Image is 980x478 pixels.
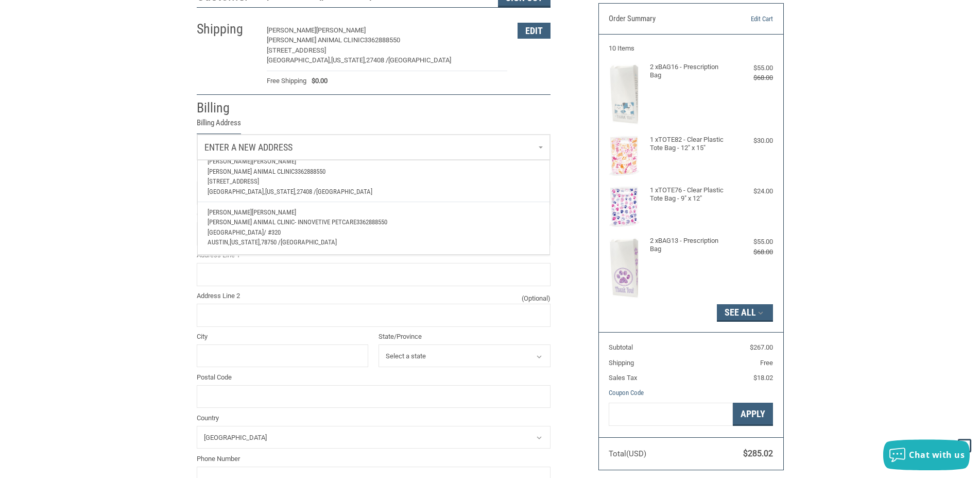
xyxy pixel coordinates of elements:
span: Shipping [609,359,634,367]
label: Address Line 1 [197,250,551,260]
span: [GEOGRAPHIC_DATA] [316,188,372,195]
span: Austin, [208,238,230,246]
h3: Order Summary [609,14,720,24]
span: 3362888550 [295,168,325,175]
button: Apply [733,403,773,426]
span: 3362888550 [356,218,387,226]
span: [GEOGRAPHIC_DATA], [208,188,265,195]
h4: 2 x BAG13 - Prescription Bag [650,237,730,254]
label: Postal Code [197,372,551,383]
a: Enter or select a different address [197,135,550,160]
h4: 1 x TOTE76 - Clear Plastic Tote Bag - 9" x 12" [650,186,730,203]
span: [PERSON_NAME] Animal Clinic [267,36,364,44]
span: [PERSON_NAME] [208,208,252,216]
span: [PERSON_NAME] Animal Clinic [208,168,295,175]
span: [PERSON_NAME] Animal Clinic- Innovetive Petcare [208,218,356,226]
h3: 10 Items [609,44,773,53]
span: [GEOGRAPHIC_DATA], [267,56,331,64]
span: [PERSON_NAME] [208,157,252,165]
span: [PERSON_NAME] [252,208,296,216]
span: [STREET_ADDRESS] [267,46,326,54]
a: [PERSON_NAME][PERSON_NAME][PERSON_NAME] Animal Clinic3362888550[STREET_ADDRESS][GEOGRAPHIC_DATA],... [202,152,544,202]
label: First Name [197,169,369,179]
button: Edit [518,23,551,39]
div: $55.00 [732,237,773,247]
div: $24.00 [732,186,773,196]
h4: 1 x TOTE82 - Clear Plastic Tote Bag - 12" x 15" [650,136,730,153]
div: $68.00 [732,73,773,83]
button: Chat with us [883,439,970,470]
label: State/Province [379,332,551,342]
h4: 2 x BAG16 - Prescription Bag [650,63,730,80]
label: Address Line 2 [197,291,551,301]
label: Country [197,413,551,423]
span: [US_STATE], [331,56,366,64]
small: (Optional) [522,293,551,304]
button: See All [717,304,773,322]
span: Free Shipping [267,76,306,86]
span: $285.02 [743,449,773,458]
span: [US_STATE], [265,188,297,195]
span: Enter a new address [204,142,293,153]
a: Edit Cart [720,14,773,24]
legend: Billing Address [197,117,241,134]
span: [GEOGRAPHIC_DATA] [388,56,451,64]
span: Free [760,359,773,367]
span: Subtotal [609,343,633,351]
label: Company Name [197,209,551,220]
a: [PERSON_NAME][PERSON_NAME][PERSON_NAME] Animal Clinic- Innovetive Petcare3362888550[GEOGRAPHIC_DA... [202,202,544,254]
span: 27408 / [366,56,388,64]
span: Chat with us [909,449,965,460]
span: [STREET_ADDRESS] [208,177,259,185]
span: [PERSON_NAME] [252,157,296,165]
input: Gift Certificate or Coupon Code [609,403,733,426]
a: Coupon Code [609,389,644,397]
span: $0.00 [306,76,328,86]
div: $55.00 [732,63,773,73]
span: [GEOGRAPHIC_DATA] [281,238,337,246]
span: [PERSON_NAME] [267,26,316,34]
span: Total (USD) [609,449,646,458]
span: [GEOGRAPHIC_DATA] [208,228,264,236]
span: [PERSON_NAME] [316,26,366,34]
h2: Billing [197,100,257,117]
span: 78750 / [261,238,281,246]
label: Phone Number [197,454,551,464]
span: 27408 / [297,188,316,195]
div: $30.00 [732,136,773,146]
span: Sales Tax [609,374,637,382]
label: City [197,332,369,342]
span: / #320 [264,228,281,236]
span: $267.00 [750,343,773,351]
span: [US_STATE], [230,238,261,246]
div: $68.00 [732,247,773,257]
span: 3362888550 [364,36,400,44]
span: $18.02 [753,374,773,382]
h2: Shipping [197,21,257,38]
